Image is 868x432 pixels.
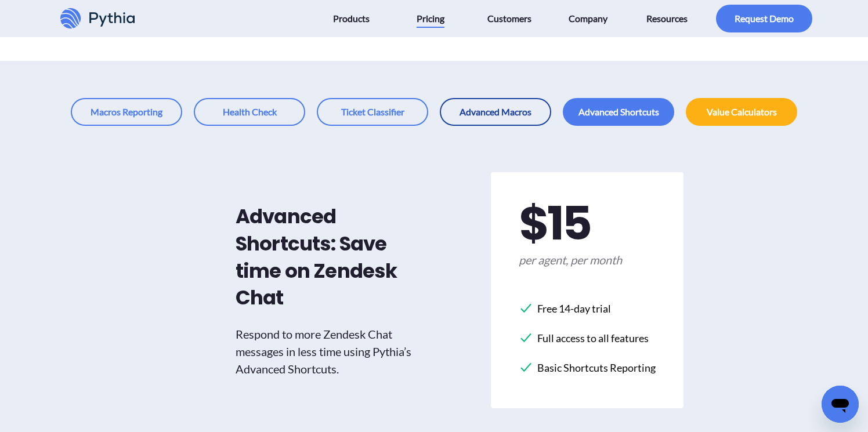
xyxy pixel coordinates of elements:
li: Basic Shortcuts Reporting [519,355,656,380]
span: Pricing [417,9,444,28]
span: Resources [646,9,688,28]
span: $ 15 [519,200,590,246]
span: Company [569,9,607,28]
span: Customers [487,9,531,28]
li: Full access to all features [519,326,656,351]
iframe: Button to launch messaging window [822,386,859,423]
span: Products [333,9,370,28]
h3: Respond to more Zendesk Chat messages in less time using Pythia’s Advanced Shortcuts. [236,325,421,377]
span: per agent, per month [519,251,656,268]
h2: Advanced Shortcuts: Save time on Zendesk Chat [236,203,421,311]
li: Free 14-day trial [519,296,656,321]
